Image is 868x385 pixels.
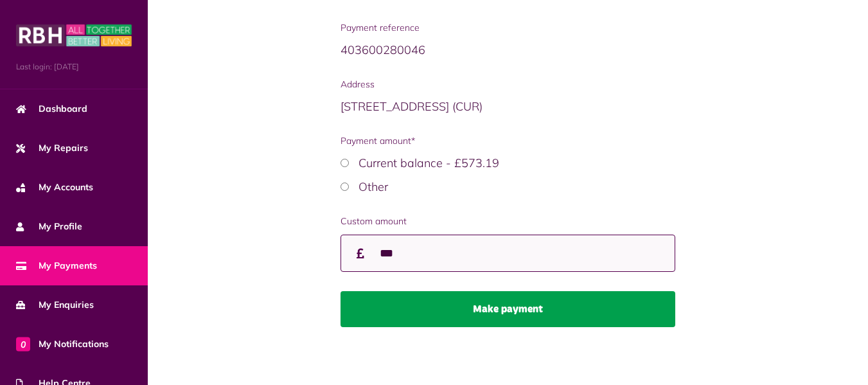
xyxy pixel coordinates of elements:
span: My Enquiries [16,298,94,312]
button: Make payment [341,291,675,327]
label: Current balance - £573.19 [359,156,499,170]
span: 403600280046 [341,42,425,57]
label: Custom amount [341,215,675,228]
label: Other [359,179,388,194]
span: My Notifications [16,337,109,351]
span: Payment reference [341,21,675,35]
span: Payment amount* [341,134,675,148]
span: My Profile [16,220,82,233]
span: My Repairs [16,141,88,155]
span: My Accounts [16,181,93,194]
span: Dashboard [16,102,87,116]
span: Address [341,78,675,91]
span: [STREET_ADDRESS] (CUR) [341,99,483,114]
span: My Payments [16,259,97,273]
span: Last login: [DATE] [16,61,132,73]
span: 0 [16,337,30,351]
img: MyRBH [16,22,132,48]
